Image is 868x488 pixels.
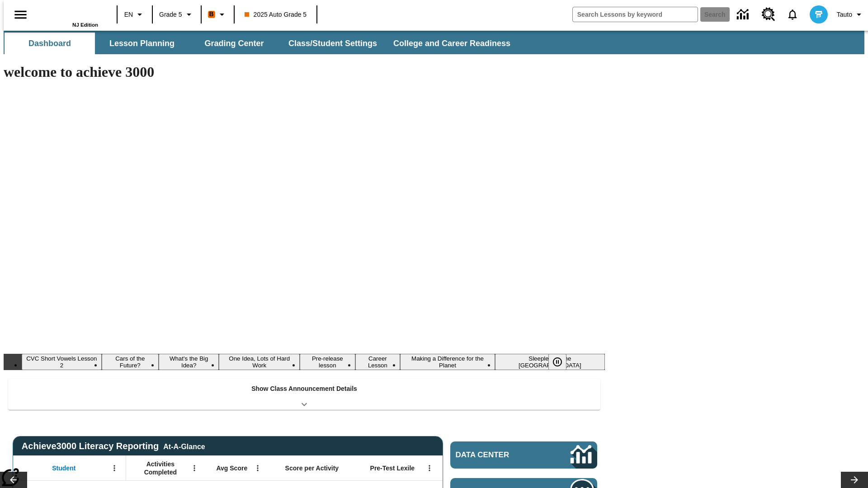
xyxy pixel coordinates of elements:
span: Achieve3000 Literacy Reporting [22,441,205,451]
div: Home [39,3,98,28]
button: Grade: Grade 5, Select a grade [156,6,198,23]
span: Score per Activity [285,464,339,472]
button: Profile/Settings [833,6,868,23]
p: Show Class Announcement Details [251,384,357,394]
button: Slide 7 Making a Difference for the Planet [400,354,495,370]
input: search field [573,7,698,22]
button: Slide 5 Pre-release lesson [300,354,355,370]
span: Pre-Test Lexile [370,464,415,472]
div: SubNavbar [4,33,519,54]
a: Home [39,4,98,22]
img: avatar image [810,5,828,23]
span: Tauto [837,10,852,19]
button: Open side menu [7,1,34,28]
span: EN [124,10,133,19]
div: At-A-Glance [163,441,205,451]
button: Open Menu [108,461,121,475]
h1: welcome to achieve 3000 [4,64,605,80]
div: Pause [548,354,576,370]
button: College and Career Readiness [386,33,518,54]
a: Notifications [781,3,804,26]
button: Slide 6 Career Lesson [355,354,401,370]
span: Avg Score [216,464,247,472]
button: Lesson carousel, Next [841,472,868,488]
span: NJ Edition [72,22,98,28]
span: Grade 5 [159,10,182,19]
button: Pause [548,354,566,370]
span: B [209,9,214,20]
a: Resource Center, Will open in new tab [756,2,781,27]
button: Open Menu [188,461,201,475]
button: Slide 4 One Idea, Lots of Hard Work [219,354,300,370]
div: Show Class Announcement Details [8,379,600,410]
button: Language: EN, Select a language [120,6,149,23]
span: Activities Completed [131,460,190,476]
button: Open Menu [423,461,436,475]
span: Data Center [456,450,540,460]
button: Lesson Planning [97,33,187,54]
button: Grading Center [189,33,279,54]
a: Data Center [450,441,597,469]
a: Data Center [731,2,756,27]
button: Open Menu [251,461,264,475]
button: Class/Student Settings [281,33,384,54]
div: SubNavbar [4,31,864,54]
button: Slide 3 What's the Big Idea? [159,354,219,370]
button: Dashboard [5,33,95,54]
button: Slide 2 Cars of the Future? [102,354,159,370]
button: Slide 1 CVC Short Vowels Lesson 2 [22,354,102,370]
button: Boost Class color is orange. Change class color [204,6,231,23]
button: Slide 8 Sleepless in the Animal Kingdom [495,354,605,370]
span: 2025 Auto Grade 5 [245,10,307,19]
button: Select a new avatar [804,3,833,26]
span: Student [52,464,75,472]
